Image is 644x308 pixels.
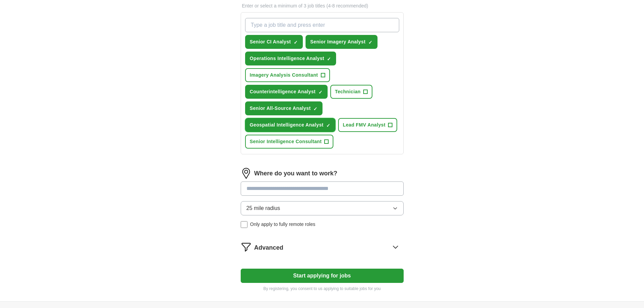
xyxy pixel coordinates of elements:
button: Senior Imagery Analyst✓ [306,35,378,49]
input: Type a job title and press enter [245,18,399,32]
span: Senior All-Source Analyst [250,105,311,112]
span: ✓ [294,40,298,45]
span: Imagery Analysis Consultant [250,72,318,79]
button: Start applying for jobs [241,269,404,283]
span: Geospatial Intelligence Analyst [250,121,324,129]
span: Senior Intelligence Consultant [250,138,322,145]
span: ✓ [313,106,317,112]
button: Counterintelligence Analyst✓ [245,85,328,99]
label: Where do you want to work? [254,169,337,178]
span: ✓ [368,40,372,45]
button: Geospatial Intelligence Analyst✓ [245,118,335,132]
img: location.png [241,168,252,179]
button: Technician [330,85,373,99]
button: Senior Intelligence Consultant [245,135,334,149]
span: 25 mile radius [246,204,280,212]
button: Operations Intelligence Analyst✓ [245,52,336,65]
button: 25 mile radius [241,201,404,215]
p: Enter or select a minimum of 3 job titles (4-8 recommended) [241,2,404,9]
span: ✓ [326,123,330,128]
button: Senior CI Analyst✓ [245,35,303,49]
span: Only apply to fully remote roles [250,221,315,228]
img: filter [241,242,252,252]
span: Technician [335,88,361,95]
span: Senior CI Analyst [250,38,291,45]
span: ✓ [327,56,331,62]
input: Only apply to fully remote roles [241,221,247,228]
button: Senior All-Source Analyst✓ [245,101,323,115]
span: Operations Intelligence Analyst [250,55,325,62]
button: Lead FMV Analyst [338,118,398,132]
span: Lead FMV Analyst [343,121,386,129]
button: Imagery Analysis Consultant [245,68,330,82]
span: Senior Imagery Analyst [310,38,366,45]
span: Counterintelligence Analyst [250,88,316,95]
p: By registering, you consent to us applying to suitable jobs for you [241,286,404,292]
span: Advanced [254,243,283,252]
span: ✓ [318,90,323,95]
